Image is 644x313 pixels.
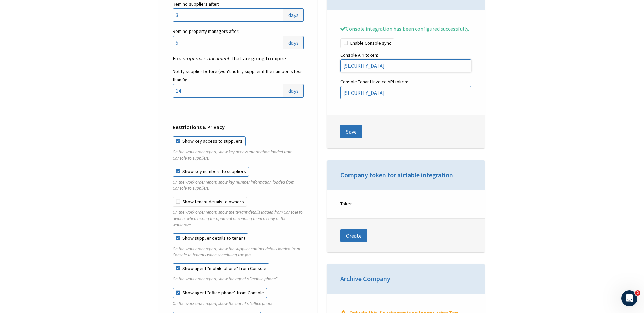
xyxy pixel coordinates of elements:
p: On the work order report, show the tenant details loaded from Console to owners when asking for a... [173,209,304,228]
label: Enable Console sync [340,38,394,48]
a: Create [340,229,367,242]
label: Console API token: [340,51,471,72]
p: For that are going to expire: [173,55,304,62]
input: Console Tenant Invoice API token: [340,86,471,99]
p: Console integration has been configured successfully. [340,25,471,33]
label: Notify supplier before (won't notify supplier if the number is less than 0): [173,67,304,84]
span: days [283,36,304,49]
strong: Restrictions & Privacy [173,124,225,130]
label: Show key numbers to suppliers [173,167,249,177]
p: On the work order report, show key number information loaded from Console to suppliers. [173,179,304,191]
label: Show agent "mobile phone" from Console [173,263,269,273]
label: Console Tenant Invoice API token: [340,78,471,99]
h3: Archive Company [340,274,471,284]
label: Show supplier details to tenant [173,233,248,243]
p: On the work order report, show key access information loaded from Console to suppliers. [173,149,304,161]
em: compliance documents [180,55,231,62]
button: Save [340,125,362,138]
p: On the work order report, show the agent's "office phone". [173,301,304,307]
label: Show key access to suppliers [173,136,246,146]
label: Show agent "office phone" from Console [173,288,267,298]
span: 2 [635,290,640,296]
label: Token: [340,200,471,208]
span: days [283,84,304,98]
p: On the work order report, show the supplier contact details loaded from Console to tenants when s... [173,246,304,258]
span: days [283,8,304,22]
label: Show tenant details to owners [173,197,247,207]
p: On the work order report, show the agent's "mobile phone". [173,276,304,282]
iframe: Intercom live chat [621,290,637,306]
h3: Company token for airtable integration [340,170,471,180]
label: Remind property managers after: [173,27,304,36]
input: Console API token: [340,59,471,72]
